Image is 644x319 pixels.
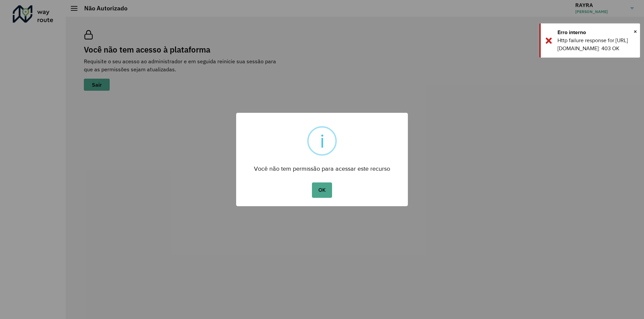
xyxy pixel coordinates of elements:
div: i [320,128,324,154]
span: × [634,26,637,36]
div: Você não tem permissão para acessar este recurso [236,159,408,174]
button: OK [312,182,332,198]
button: Close [634,26,637,36]
div: Erro interno [557,28,635,36]
div: Http failure response for [URL][DOMAIN_NAME]: 403 OK [557,36,635,53]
